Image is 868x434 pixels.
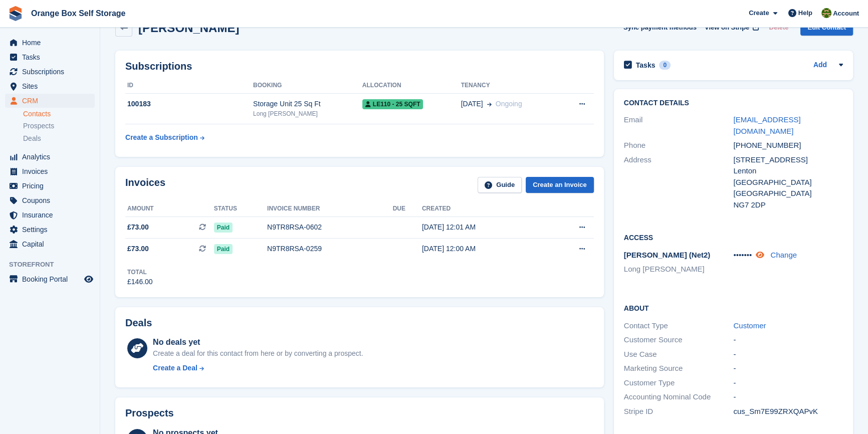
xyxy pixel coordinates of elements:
a: Add [813,60,827,71]
span: Analytics [22,150,82,164]
button: Sync payment methods [623,20,697,36]
a: Orange Box Self Storage [27,5,130,22]
span: Booking Portal [22,272,82,286]
a: menu [5,50,95,64]
img: Sarah [821,8,831,18]
span: Insurance [22,208,82,222]
div: Long [PERSON_NAME] [253,109,362,118]
h2: [PERSON_NAME] [138,21,239,35]
span: £73.00 [127,222,149,233]
a: menu [5,36,95,50]
img: stora-icon-8386f47178a22dfd0bd8f6a31ec36ba5ce8667c1dd55bd0f319d3a0aa187defe.svg [8,6,23,21]
span: CRM [22,94,82,108]
span: Home [22,36,82,50]
div: Address [624,154,734,211]
th: Allocation [362,78,461,94]
h2: Invoices [125,177,165,193]
a: [EMAIL_ADDRESS][DOMAIN_NAME] [733,115,800,135]
th: Invoice number [267,201,393,217]
div: [DATE] 12:01 AM [422,222,545,233]
button: Delete [765,20,792,36]
a: Create an Invoice [526,177,594,193]
div: [PHONE_NUMBER] [733,140,843,151]
div: - [733,363,843,374]
div: N9TR8RSA-0602 [267,222,393,233]
h2: Tasks [636,61,656,70]
th: Status [214,201,267,217]
div: Marketing Source [624,363,734,374]
div: [GEOGRAPHIC_DATA] [733,177,843,188]
div: - [733,334,843,346]
a: menu [5,272,95,286]
span: Paid [214,223,233,233]
div: £146.00 [127,277,153,287]
a: Contacts [23,109,95,119]
div: [GEOGRAPHIC_DATA] [733,188,843,199]
span: Storefront [9,260,100,270]
div: Email [624,114,734,137]
div: Total [127,268,153,277]
span: View on Stripe [705,23,749,33]
span: Coupons [22,193,82,207]
span: £73.00 [127,244,149,254]
div: Create a Deal [153,363,197,373]
a: menu [5,150,95,164]
div: - [733,349,843,360]
div: Stripe ID [624,406,734,417]
a: Change [770,251,797,259]
a: Prospects [23,121,95,131]
a: Edit Contact [800,20,853,36]
span: [PERSON_NAME] (Net2) [624,251,711,259]
div: Accounting Nominal Code [624,391,734,403]
div: Contact Type [624,320,734,332]
span: Settings [22,223,82,237]
div: [DATE] 12:00 AM [422,244,545,254]
a: Preview store [83,273,95,285]
span: Sites [22,79,82,93]
th: Due [393,201,422,217]
div: Storage Unit 25 Sq Ft [253,99,362,109]
div: Use Case [624,349,734,360]
a: Create a Subscription [125,128,204,147]
a: Deals [23,133,95,144]
div: Customer Source [624,334,734,346]
span: LE110 - 25 SQFT [362,99,423,109]
h2: Access [624,232,843,242]
span: Help [798,8,812,18]
div: No deals yet [153,336,363,348]
span: [DATE] [461,99,483,109]
a: menu [5,237,95,251]
span: Paid [214,244,233,254]
span: Create [749,8,769,18]
div: Create a deal for this contact from here or by converting a prospect. [153,348,363,359]
th: Created [422,201,545,217]
span: Ongoing [496,100,522,108]
span: Invoices [22,164,82,178]
div: N9TR8RSA-0259 [267,244,393,254]
span: Account [833,9,859,19]
span: Prospects [23,121,54,131]
span: ••••••• [733,251,752,259]
a: Guide [478,177,522,193]
span: Deals [23,134,41,143]
a: menu [5,223,95,237]
div: cus_Sm7E99ZRXQAPvK [733,406,843,417]
th: Amount [125,201,214,217]
div: [STREET_ADDRESS] [733,154,843,166]
li: Long [PERSON_NAME] [624,264,734,275]
div: - [733,377,843,389]
a: View on Stripe [701,20,761,36]
h2: About [624,303,843,313]
a: menu [5,164,95,178]
a: menu [5,94,95,108]
span: Subscriptions [22,65,82,79]
div: Create a Subscription [125,132,198,143]
a: Customer [733,321,766,330]
span: Pricing [22,179,82,193]
th: Booking [253,78,362,94]
th: Tenancy [461,78,560,94]
h2: Contact Details [624,99,843,107]
a: Create a Deal [153,363,363,373]
a: menu [5,193,95,207]
h2: Deals [125,317,152,329]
